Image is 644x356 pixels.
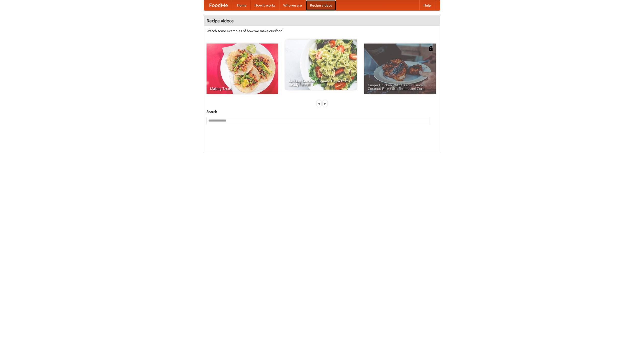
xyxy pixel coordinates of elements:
a: Home [233,0,251,10]
a: Help [419,0,435,10]
a: An Easy, Summery Tomato Pasta That's Ready for Fall [285,39,357,90]
h5: Search [207,109,437,114]
a: Recipe videos [306,0,336,10]
div: » [323,100,327,107]
p: Watch some examples of how we make our food! [207,28,437,33]
span: Making Tacos [210,87,274,90]
a: Making Tacos [207,44,278,94]
h4: Recipe videos [204,16,440,26]
div: « [317,100,321,107]
img: 483408.png [428,46,433,51]
a: How it works [251,0,279,10]
span: An Easy, Summery Tomato Pasta That's Ready for Fall [289,79,353,86]
a: FoodMe [204,0,233,10]
a: Who we are [279,0,306,10]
